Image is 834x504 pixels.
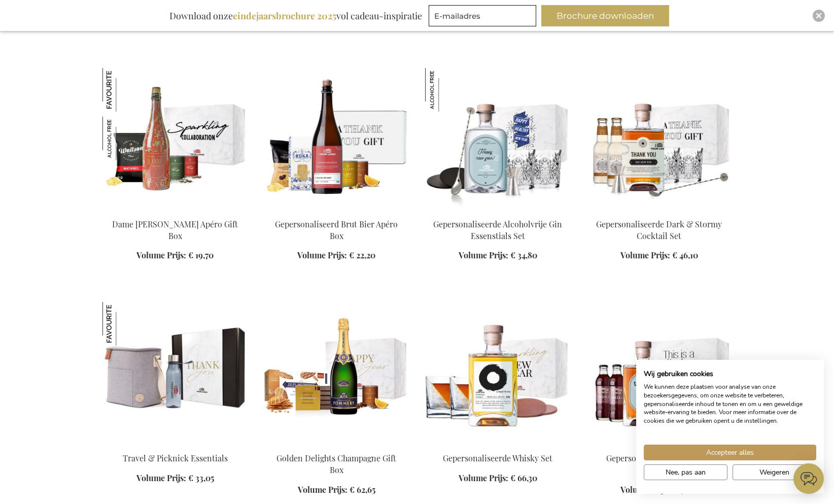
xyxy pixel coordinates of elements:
span: Volume Prijs: [136,250,186,260]
a: Volume Prijs: € 46,10 [620,484,698,496]
div: Close [813,10,825,22]
img: Travel & Picknick Essentials [102,302,146,346]
img: Personalised Rum Cola Prestige Set [586,302,732,444]
span: € 22,20 [349,250,375,260]
img: Close [816,13,822,19]
a: Travel & Picknick Essentials Travel & Picknick Essentials [102,440,248,450]
a: Gepersonaliseerd Brut Bier Apéro Box [275,219,398,241]
span: Volume Prijs: [459,250,508,260]
span: € 46,10 [672,250,698,260]
img: Travel & Picknick Essentials [102,302,248,444]
a: Volume Prijs: € 33,05 [136,473,214,484]
a: Volume Prijs: € 34,80 [459,250,537,261]
span: € 33,05 [188,473,214,483]
a: Volume Prijs: € 46,10 [620,250,698,261]
a: Volume Prijs: € 62,65 [298,484,375,496]
input: E-mailadres [429,5,536,26]
div: Download onze vol cadeau-inspiratie [165,5,427,26]
img: Personalised Whisky Set [425,302,570,444]
b: eindejaarsbrochure 2025 [233,10,336,22]
span: Weigeren [759,467,789,478]
span: € 19,70 [188,250,214,260]
a: Golden Delights Champagne Gift Box [276,453,396,475]
form: marketing offers and promotions [429,5,539,29]
a: Personalised Rum Cola Prestige Set [586,440,732,450]
a: Volume Prijs: € 66,30 [459,473,537,484]
img: Personalised Dark & Stormy Cocktail Set [586,68,732,210]
button: Accepteer alle cookies [644,445,816,460]
img: Personalised Non-Alcholic Gin Essenstials Set [425,68,570,210]
span: Volume Prijs: [620,250,670,260]
button: Pas cookie voorkeuren aan [644,464,727,480]
span: Volume Prijs: [620,484,670,495]
a: Personalised Champagne Beer Apero Box [264,206,409,216]
a: Travel & Picknick Essentials [123,453,228,463]
a: Gepersonaliseerde Rum Cola Prestige Set [606,453,712,475]
img: Dame Jeanne Biermocktail Apéro Gift Box [102,68,248,210]
img: Gepersonaliseerde Alcoholvrije Gin Essenstials Set [425,68,469,112]
img: Dame Jeanne Biermocktail Apéro Gift Box [102,68,146,112]
button: Alle cookies weigeren [733,464,816,480]
a: Gepersonaliseerde Whisky Set [443,453,552,463]
a: Personalised Dark & Stormy Cocktail Set [586,206,732,216]
button: Brochure downloaden [541,5,669,26]
img: Golden Delights Champagne Gift Box [264,302,409,444]
span: Volume Prijs: [298,484,347,495]
span: € 62,65 [350,484,375,495]
a: Golden Delights Champagne Gift Box [264,440,409,450]
img: Personalised Champagne Beer Apero Box [264,68,409,210]
span: € 34,80 [510,250,537,260]
p: We kunnen deze plaatsen voor analyse van onze bezoekersgegevens, om onze website te verbeteren, g... [644,383,816,425]
a: Dame [PERSON_NAME] Apéro Gift Box [112,219,238,241]
a: Personalised Non-Alcholic Gin Essenstials Set Gepersonaliseerde Alcoholvrije Gin Essenstials Set [425,206,570,216]
a: Volume Prijs: € 22,20 [297,250,375,261]
span: Volume Prijs: [136,473,186,483]
span: Nee, pas aan [666,467,706,478]
a: Gepersonaliseerde Dark & Stormy Cocktail Set [596,219,722,241]
span: Volume Prijs: [297,250,347,260]
a: Gepersonaliseerde Alcoholvrije Gin Essenstials Set [433,219,562,241]
h2: Wij gebruiken cookies [644,369,816,379]
span: € 46,10 [672,484,698,495]
img: Dame Jeanne Biermocktail Apéro Gift Box [102,117,146,160]
a: Dame Jeanne Biermocktail Apéro Gift Box Dame Jeanne Biermocktail Apéro Gift Box Dame Jeanne Bierm... [102,206,248,216]
iframe: belco-activator-frame [793,463,824,494]
span: Accepteer alles [706,447,754,458]
a: Volume Prijs: € 19,70 [136,250,214,261]
a: Personalised Whisky Set [425,440,570,450]
span: Volume Prijs: [459,473,508,483]
span: € 66,30 [510,473,537,483]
